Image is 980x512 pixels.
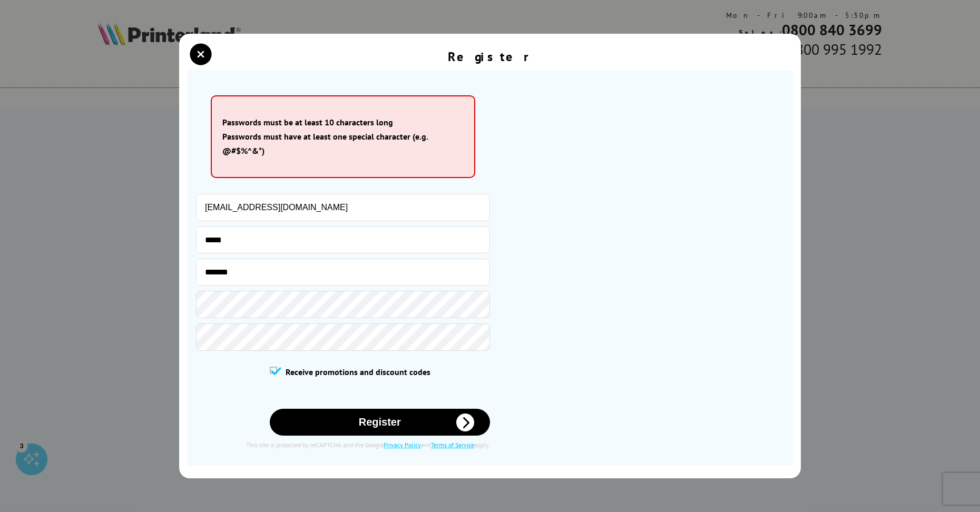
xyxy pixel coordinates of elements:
[196,441,490,449] div: This site is protected by reCAPTCHA and the Google and apply.
[431,441,474,449] a: Terms of Service
[448,48,533,65] div: Register
[222,115,464,159] p: Passwords must be at least 10 characters long Passwords must have at least one special character ...
[196,194,490,221] input: Email
[384,441,421,449] a: Privacy Policy
[286,367,430,377] span: Receive promotions and discount codes
[270,409,491,436] button: Register
[193,46,209,62] button: close modal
